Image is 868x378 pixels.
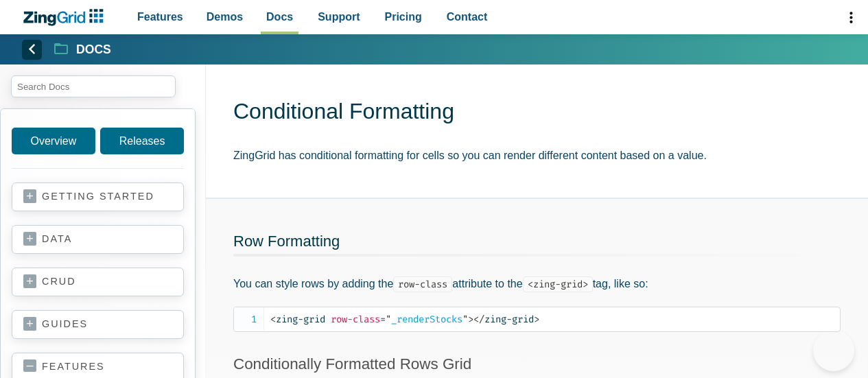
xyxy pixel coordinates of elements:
[233,355,471,373] a: Conditionally Formatted Rows Grid
[523,276,593,292] code: <zing-grid>
[23,360,172,373] a: features
[386,314,391,325] span: "
[233,233,340,250] a: Row Formatting
[23,275,172,289] a: crud
[54,41,111,58] a: Docs
[318,8,360,26] span: Support
[76,44,111,56] strong: Docs
[468,314,473,325] span: >
[473,314,484,325] span: </
[462,314,468,325] span: "
[233,97,846,128] h1: Conditional Formatting
[393,276,452,292] code: row-class
[380,314,468,325] span: _renderStocks
[100,128,184,154] a: Releases
[534,314,539,325] span: >
[270,314,276,325] span: <
[331,314,380,325] span: row-class
[385,8,422,26] span: Pricing
[270,314,325,325] span: zing-grid
[233,146,846,165] p: ZingGrid has conditional formatting for cells so you can render different content based on a value.
[23,233,172,246] a: data
[266,8,293,26] span: Docs
[233,274,841,293] p: You can style rows by adding the attribute to the tag, like so:
[207,8,243,26] span: Demos
[447,8,488,26] span: Contact
[137,8,183,26] span: Features
[12,128,95,154] a: Overview
[23,190,172,204] a: getting started
[380,314,386,325] span: =
[22,9,110,26] a: ZingChart Logo. Click to return to the homepage
[23,318,172,331] a: guides
[11,75,176,97] input: search input
[473,314,534,325] span: zing-grid
[813,330,854,371] iframe: Toggle Customer Support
